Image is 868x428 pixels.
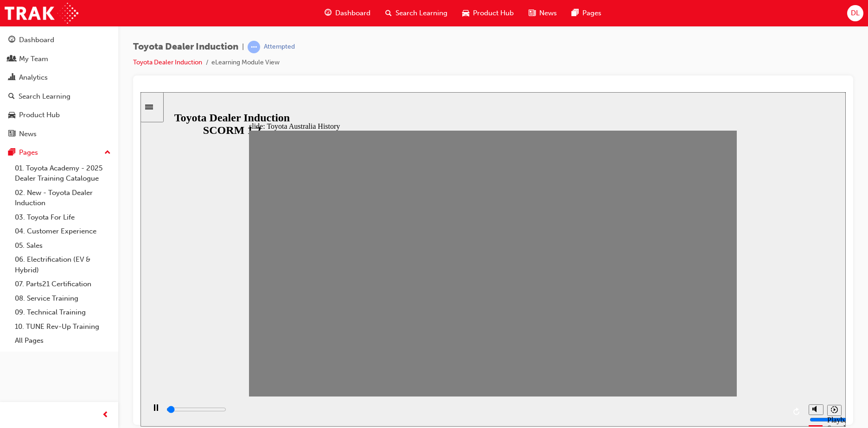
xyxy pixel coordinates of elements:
[335,8,370,19] span: Dashboard
[385,7,392,19] span: search-icon
[539,8,557,19] span: News
[102,409,109,421] span: prev-icon
[19,35,54,45] div: Dashboard
[4,31,115,49] a: Dashboard
[11,277,115,291] a: 07. Parts21 Certification
[325,7,332,19] span: guage-icon
[847,5,863,21] button: DL
[133,58,202,66] a: Toyota Dealer Induction
[687,313,701,324] button: Playback speed
[248,41,260,53] span: learningRecordVerb_ATTEMPT-icon
[11,239,115,253] a: 05. Sales
[11,224,115,239] a: 04. Customer Experience
[650,313,664,327] button: Replay (Ctrl+Alt+R)
[11,186,115,210] a: 02. New - Toyota Dealer Induction
[8,93,15,101] span: search-icon
[11,291,115,306] a: 08. Service Training
[8,55,15,63] span: people-icon
[104,147,111,159] span: up-icon
[8,74,15,82] span: chart-icon
[687,324,701,340] div: Playback Speed
[4,126,115,143] a: News
[664,304,701,334] div: misc controls
[317,4,378,23] a: guage-iconDashboard
[26,314,86,321] input: slide progress
[455,4,521,23] a: car-iconProduct Hub
[264,43,295,51] div: Attempted
[4,88,115,105] a: Search Learning
[473,8,514,19] span: Product Hub
[11,305,115,320] a: 09. Technical Training
[462,7,469,19] span: car-icon
[133,42,238,52] span: Toyota Dealer Induction
[529,7,536,19] span: news-icon
[19,91,70,102] div: Search Learning
[11,252,115,277] a: 06. Electrification (EV & Hybrid)
[4,69,115,86] a: Analytics
[211,57,280,68] li: eLearning Module View
[11,161,115,186] a: 01. Toyota Academy - 2025 Dealer Training Catalogue
[11,334,115,348] a: All Pages
[582,8,601,19] span: Pages
[669,324,729,331] input: volume
[4,107,115,124] a: Product Hub
[19,147,38,158] div: Pages
[11,320,115,334] a: 10. TUNE Rev-Up Training
[668,312,683,323] button: Mute (Ctrl+Alt+M)
[5,304,664,334] div: playback controls
[5,312,20,327] button: Pause (Ctrl+Alt+P)
[564,4,609,23] a: pages-iconPages
[8,149,15,157] span: pages-icon
[242,42,244,52] span: |
[4,144,115,161] button: Pages
[11,210,115,225] a: 03. Toyota For Life
[4,30,115,144] button: DashboardMy TeamAnalyticsSearch LearningProduct HubNews
[19,72,48,83] div: Analytics
[8,111,15,120] span: car-icon
[19,110,60,120] div: Product Hub
[19,54,48,64] div: My Team
[8,36,15,44] span: guage-icon
[396,8,447,19] span: Search Learning
[521,4,564,23] a: news-iconNews
[8,130,15,138] span: news-icon
[572,7,579,19] span: pages-icon
[5,3,78,24] img: Trak
[19,129,37,139] div: News
[378,4,455,23] a: search-iconSearch Learning
[4,50,115,68] a: My Team
[851,8,860,19] span: DL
